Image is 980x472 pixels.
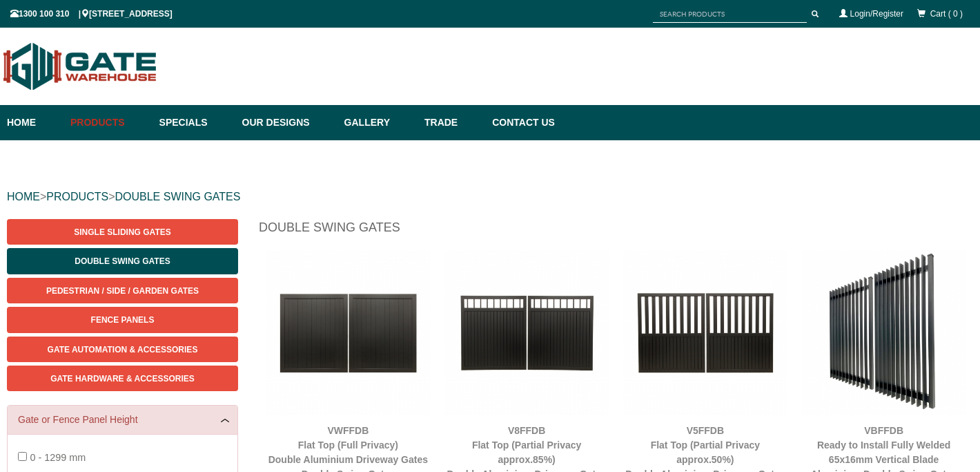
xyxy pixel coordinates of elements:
[7,105,63,140] a: Home
[46,191,108,202] a: PRODUCTS
[418,105,485,140] a: Trade
[153,105,235,140] a: Specials
[7,278,238,303] a: Pedestrian / Side / Garden Gates
[7,191,40,202] a: HOME
[266,250,431,415] img: VWFFDB - Flat Top (Full Privacy) - Double Aluminium Driveway Gates - Double Swing Gates - Matte B...
[653,6,807,23] input: SEARCH PRODUCTS
[74,227,170,237] span: Single Sliding Gates
[18,413,227,427] a: Gate or Fence Panel Height
[10,9,173,19] span: 1300 100 310 | [STREET_ADDRESS]
[48,345,198,355] span: Gate Automation & Accessories
[91,315,155,325] span: Fence Panels
[623,250,788,415] img: V5FFDB - Flat Top (Partial Privacy approx.50%) - Double Aluminium Driveway Gates - Double Swing G...
[7,366,238,391] a: Gate Hardware & Accessories
[485,105,555,140] a: Contact Us
[7,248,238,274] a: Double Swing Gates
[337,105,418,140] a: Gallery
[50,374,195,384] span: Gate Hardware & Accessories
[75,256,170,266] span: Double Swing Gates
[63,105,153,140] a: Products
[850,9,903,19] a: Login/Register
[444,250,609,415] img: V8FFDB - Flat Top (Partial Privacy approx.85%) - Double Aluminium Driveway Gates - Double Swing G...
[7,337,238,362] a: Gate Automation & Accessories
[930,9,963,19] span: Cart ( 0 )
[115,191,240,202] a: DOUBLE SWING GATES
[7,307,238,332] a: Fence Panels
[801,250,966,415] img: VBFFDB - Ready to Install Fully Welded 65x16mm Vertical Blade - Aluminium Double Swing Gates - Ma...
[235,105,337,140] a: Our Designs
[46,286,199,296] span: Pedestrian / Side / Garden Gates
[7,175,973,219] div: > >
[259,219,973,243] h1: Double Swing Gates
[7,219,238,245] a: Single Sliding Gates
[30,452,86,463] span: 0 - 1299 mm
